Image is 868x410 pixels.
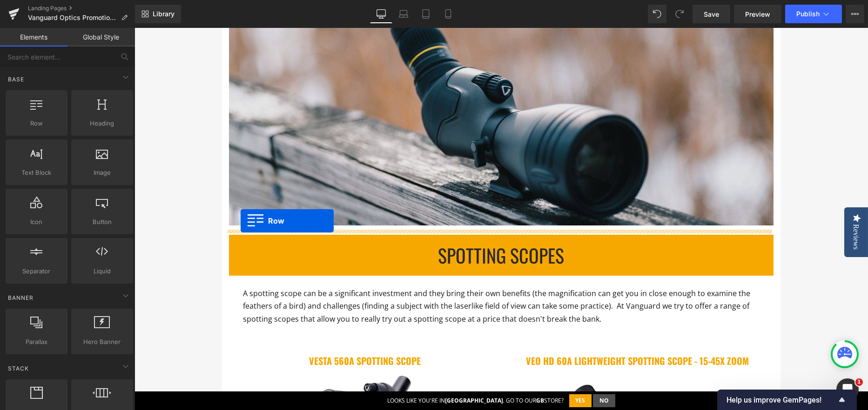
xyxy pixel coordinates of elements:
a: Global Style [67,28,135,46]
span: Library [153,10,175,18]
span: Banner [7,293,34,302]
span: 1 [855,378,863,386]
a: Landing Pages [28,5,135,12]
span: Row [8,119,65,128]
span: Vanguard Optics Promotions - [DATE] to [DATE] [28,14,117,21]
button: Show survey - Help us improve GemPages! [727,394,848,405]
button: Redo [670,5,689,23]
span: Text Block [8,168,65,178]
a: Tablet [415,5,437,23]
a: Mobile [437,5,459,23]
span: Hero Banner [74,337,130,347]
span: A spotting scope can be a significant investment and they bring their own benefits (the magnifica... [108,260,616,296]
span: Preview [745,9,770,19]
span: Publish [796,10,820,18]
button: No [458,366,481,379]
span: Parallax [8,337,65,347]
a: New Library [135,5,181,23]
button: More [846,5,864,23]
strong: gb [402,369,410,377]
a: Desktop [370,5,392,23]
button: Undo [648,5,666,23]
a: VEO HD 60A Lightweight Spotting Scope - 15-45x Zoom [391,327,614,338]
span: Button [74,217,130,227]
span: Separator [8,266,65,276]
strong: [GEOGRAPHIC_DATA] [310,369,369,377]
h1: SPOTTING SCOPES [94,216,639,238]
a: Preview [734,5,781,23]
span: Liquid [74,266,130,276]
span: Heading [74,119,130,128]
button: Publish [785,5,842,23]
span: Base [7,75,25,84]
a: Laptop [392,5,415,23]
span: Icon [8,217,65,227]
iframe: Intercom live chat [836,378,859,401]
div: Reviews [717,196,726,222]
button: Yes [435,366,457,379]
span: Help us improve GemPages! [727,396,836,404]
a: VESTA 560A Spotting Scope [175,327,287,338]
span: Image [74,168,130,178]
span: Save [704,9,719,19]
span: Stack [7,364,30,373]
div: Looks like you're in . Go to our store? [253,369,429,377]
